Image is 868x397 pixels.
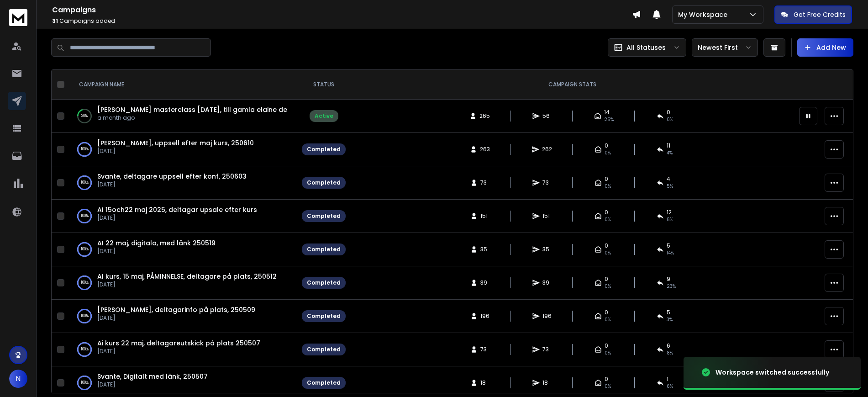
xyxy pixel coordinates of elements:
[97,348,260,355] p: [DATE]
[307,346,341,353] div: Completed
[9,370,27,388] button: N
[81,278,89,287] p: 100 %
[605,283,611,290] span: 0%
[605,249,611,257] span: 0%
[97,372,208,381] a: Svante, Digitalt med länk, 250507
[9,9,27,26] img: logo
[667,142,670,149] span: 11
[542,112,552,120] span: 56
[542,379,552,386] span: 18
[626,43,666,52] p: All Statuses
[542,312,552,320] span: 196
[307,212,341,220] div: Completed
[97,281,277,288] p: [DATE]
[667,309,670,316] span: 5
[296,70,351,100] th: STATUS
[542,279,552,286] span: 39
[774,5,852,24] button: Get Free Credits
[605,349,611,357] span: 0%
[81,312,89,321] p: 100 %
[81,145,89,154] p: 100 %
[81,178,89,187] p: 100 %
[97,305,255,314] a: [PERSON_NAME], deltagarinfo på plats, 250509
[307,246,341,253] div: Completed
[351,70,794,100] th: CAMPAIGN STATS
[605,309,608,316] span: 0
[97,138,254,148] a: [PERSON_NAME], uppsell efter maj kurs, 250610
[542,346,552,353] span: 73
[605,183,611,190] span: 0%
[667,149,673,157] span: 4 %
[678,10,731,19] p: My Workspace
[542,146,552,153] span: 262
[605,209,608,216] span: 0
[604,109,610,116] span: 14
[81,345,89,354] p: 100 %
[480,379,489,386] span: 18
[97,214,257,222] p: [DATE]
[68,133,296,166] td: 100%[PERSON_NAME], uppsell efter maj kurs, 250610[DATE]
[605,175,608,183] span: 0
[97,205,257,214] a: AI 15och22 maj 2025, deltagar upsale efter kurs
[604,116,614,123] span: 25 %
[667,242,670,249] span: 5
[307,379,341,386] div: Completed
[542,246,552,253] span: 35
[68,300,296,333] td: 100%[PERSON_NAME], deltagarinfo på plats, 250509[DATE]
[97,381,208,388] p: [DATE]
[307,146,341,153] div: Completed
[605,383,611,390] span: 0%
[605,149,611,157] span: 0%
[52,17,58,25] span: 31
[797,38,853,57] button: Add New
[667,216,673,223] span: 8 %
[667,249,674,257] span: 14 %
[97,272,277,281] a: AI kurs, 15 maj, PÅMINNELSE, deltagare på plats, 250512
[307,312,341,320] div: Completed
[667,116,673,123] span: 0 %
[667,183,673,190] span: 5 %
[307,279,341,286] div: Completed
[68,233,296,266] td: 100%AI 22 maj, digitala, med länk 250519[DATE]
[715,368,829,377] div: Workspace switched successfully
[605,142,608,149] span: 0
[68,266,296,300] td: 100%AI kurs, 15 maj, PÅMINNELSE, deltagare på plats, 250512[DATE]
[667,316,673,323] span: 3 %
[97,114,287,122] p: a month ago
[97,181,247,188] p: [DATE]
[667,349,673,357] span: 8 %
[794,10,846,19] p: Get Free Credits
[667,275,670,283] span: 9
[667,283,676,290] span: 23 %
[667,209,672,216] span: 12
[52,5,632,16] h1: Campaigns
[667,376,668,383] span: 1
[97,172,247,181] a: Svante, deltagare uppsell efter konf, 250603
[667,342,670,349] span: 6
[479,112,490,120] span: 265
[81,245,89,254] p: 100 %
[480,179,489,186] span: 73
[97,339,260,348] span: Ai kurs 22 maj, deltagareutskick på plats 250507
[667,109,670,116] span: 0
[97,105,337,114] a: [PERSON_NAME] masterclass [DATE], till gamla elaine deltagare 250812
[315,112,333,120] div: Active
[68,166,296,200] td: 100%Svante, deltagare uppsell efter konf, 250603[DATE]
[68,100,296,133] td: 20%[PERSON_NAME] masterclass [DATE], till gamla elaine deltagare 250812a month ago
[480,279,489,286] span: 39
[68,70,296,100] th: CAMPAIGN NAME
[97,238,216,248] a: AI 22 maj, digitala, med länk 250519
[480,346,489,353] span: 73
[97,314,255,322] p: [DATE]
[81,111,88,121] p: 20 %
[605,242,608,249] span: 0
[68,200,296,233] td: 100%AI 15och22 maj 2025, deltagar upsale efter kurs[DATE]
[480,146,490,153] span: 263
